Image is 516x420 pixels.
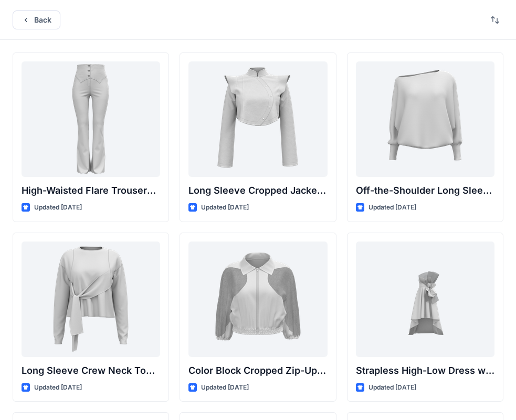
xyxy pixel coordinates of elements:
a: Strapless High-Low Dress with Side Bow Detail [356,241,494,357]
p: High-Waisted Flare Trousers with Button Detail [22,183,160,198]
p: Off-the-Shoulder Long Sleeve Top [356,183,494,198]
p: Updated [DATE] [34,202,82,213]
a: Long Sleeve Crew Neck Top with Asymmetrical Tie Detail [22,241,160,357]
p: Updated [DATE] [368,382,416,393]
p: Updated [DATE] [368,202,416,213]
p: Updated [DATE] [201,202,249,213]
a: High-Waisted Flare Trousers with Button Detail [22,61,160,177]
p: Updated [DATE] [201,382,249,393]
button: Back [13,10,60,29]
p: Long Sleeve Cropped Jacket with Mandarin Collar and Shoulder Detail [188,183,327,198]
a: Color Block Cropped Zip-Up Jacket with Sheer Sleeves [188,241,327,357]
p: Long Sleeve Crew Neck Top with Asymmetrical Tie Detail [22,363,160,378]
a: Off-the-Shoulder Long Sleeve Top [356,61,494,177]
p: Updated [DATE] [34,382,82,393]
p: Strapless High-Low Dress with Side Bow Detail [356,363,494,378]
p: Color Block Cropped Zip-Up Jacket with Sheer Sleeves [188,363,327,378]
a: Long Sleeve Cropped Jacket with Mandarin Collar and Shoulder Detail [188,61,327,177]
